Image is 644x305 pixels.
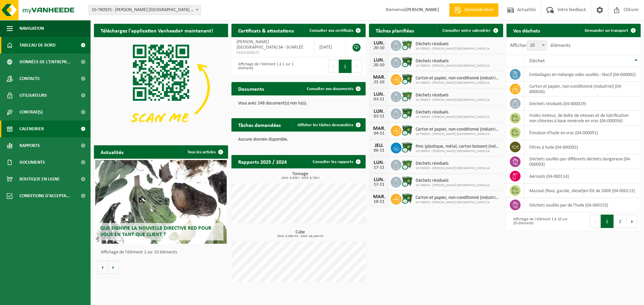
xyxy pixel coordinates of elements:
div: 17-11 [372,182,386,187]
h2: Vos déchets [506,24,547,37]
p: Affichage de l'élément 1 sur 10 éléments [101,250,225,255]
span: Contacts [19,70,40,87]
span: Carton et papier, non-conditionné (industriel) [416,195,500,201]
h3: Cube [235,230,366,238]
span: Conditions d'accepta... [19,187,70,204]
span: 10-780925 - [PERSON_NAME] [GEOGRAPHIC_DATA] SA [416,132,500,136]
img: WB-0660-CU [401,159,413,170]
div: 21-10 [372,80,386,85]
h2: Rapports 2025 / 2024 [231,155,293,168]
img: WB-1100-CU [401,176,413,187]
span: Demander un transport [585,28,628,33]
a: Consulter vos documents [302,82,365,95]
h2: Tâches demandées [231,118,287,131]
div: 03-11 [372,97,386,102]
span: Pmc (plastique, métal, carton boisson) (industriel) [416,144,500,149]
img: WB-1100-CU [401,107,413,119]
div: 20-10 [372,46,386,51]
button: Previous [328,60,339,73]
div: MAR. [372,194,386,200]
span: 10 [527,41,547,51]
span: 10-780925 - [PERSON_NAME] [GEOGRAPHIC_DATA] SA [416,47,490,51]
h2: Actualités [94,145,130,158]
span: 2024: 9,938 t - 2025: 6,794 t [235,176,366,180]
span: 10-780925 - [PERSON_NAME] [GEOGRAPHIC_DATA] SA [416,98,490,102]
td: carton et papier, non-conditionné (industriel) (04-000026) [524,82,641,96]
span: 10-780925 - [PERSON_NAME] [GEOGRAPHIC_DATA] SA [416,201,500,205]
a: Demande devis [449,3,498,17]
span: Déchets résiduels [416,42,490,47]
span: Consulter vos certificats [310,28,353,33]
span: Utilisateurs [19,87,47,104]
span: Documents [19,154,45,171]
div: Affichage de l'élément 1 à 1 sur 1 éléments [235,59,295,74]
td: aérosols (04-000114) [524,169,641,183]
div: 18-11 [372,200,386,204]
div: 20-10 [372,63,386,68]
span: 10-780925 - [PERSON_NAME] [GEOGRAPHIC_DATA] SA [416,166,490,170]
td: déchets souillés par de l'huile (04-000153) [524,198,641,212]
span: Demande devis [463,7,495,13]
span: Contrat(s) [19,104,43,121]
span: Que signifie la nouvelle directive RED pour vous en tant que client ? [100,226,211,237]
div: Affichage de l'élément 1 à 10 sur 20 éléments [510,214,570,229]
span: 10-780925 - [PERSON_NAME] [GEOGRAPHIC_DATA] SA [416,81,500,85]
span: Boutique en ligne [19,171,60,187]
span: Déchets résiduels [416,110,490,115]
span: Tableau de bord [19,37,56,54]
span: 10 [527,41,547,50]
img: WB-1100-CU [401,142,413,153]
span: 2024: 0,000 m3 - 2025: 44,440 m3 [235,235,366,238]
button: Volgende [108,260,118,274]
span: Carton et papier, non-conditionné (industriel) [416,127,500,132]
h2: Tâches planifiées [369,24,421,37]
strong: [PERSON_NAME] [406,7,439,12]
button: 1 [601,215,614,228]
span: 10-780925 - GORMAN-RUPP BELGIUM SA - SUARLÉE [89,5,201,15]
td: emballages en mélange vides souillés - Nocif (04-000002) [524,67,641,82]
td: émulsion d'huile en vrac (04-000091) [524,126,641,140]
a: Tous les articles [182,145,227,159]
span: Données de l'entrepr... [19,54,71,70]
a: Demander un transport [579,24,640,37]
img: WB-1100-CU [401,73,413,85]
img: WB-1100-CU [401,125,413,136]
a: Consulter votre calendrier [437,24,502,37]
td: mazout (fioul, gazole, diesel)en fût de 200lt (04-000115) [524,183,641,198]
td: [DATE] [314,37,346,57]
img: Download de VHEPlus App [94,37,228,138]
div: MAR. [372,126,386,131]
h2: Téléchargez l'application Vanheede+ maintenant! [94,24,220,37]
div: LUN. [372,92,386,97]
h2: Certificats & attestations [231,24,301,37]
span: RED25000675 [236,50,309,56]
button: 1 [339,60,352,73]
div: MAR. [372,75,386,80]
span: Consulter vos documents [307,87,353,91]
span: Déchets résiduels [416,178,490,183]
span: Déchet [529,58,545,64]
div: LUN. [372,41,386,46]
span: Déchets résiduels [416,93,490,98]
td: filtres à huile (04-000092) [524,140,641,154]
img: WB-0660-CU [401,39,413,51]
span: Carton et papier, non-conditionné (industriel) [416,76,500,81]
span: 10-780925 - [PERSON_NAME] [GEOGRAPHIC_DATA] SA [416,149,500,153]
a: Afficher les tâches demandées [292,118,365,132]
img: WB-1100-CU [401,193,413,204]
img: WB-0660-CU [401,90,413,102]
button: Next [627,215,637,228]
div: 04-11 [372,131,386,136]
span: 10-780925 - [PERSON_NAME] [GEOGRAPHIC_DATA] SA [416,64,490,68]
span: Calendrier [19,121,44,137]
span: 10-780925 - [PERSON_NAME] [GEOGRAPHIC_DATA] SA [416,115,490,119]
p: Vous avez 248 document(s) non lu(s). [238,101,359,106]
button: Next [352,60,362,73]
div: JEU. [372,143,386,148]
label: Afficher éléments [510,43,571,48]
span: 10-780925 - [PERSON_NAME] [GEOGRAPHIC_DATA] SA [416,183,490,187]
span: Rapports [19,137,40,154]
div: 06-11 [372,148,386,153]
span: Déchets résiduels [416,59,490,64]
span: 10-780925 - GORMAN-RUPP BELGIUM SA - SUARLÉE [89,5,201,15]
